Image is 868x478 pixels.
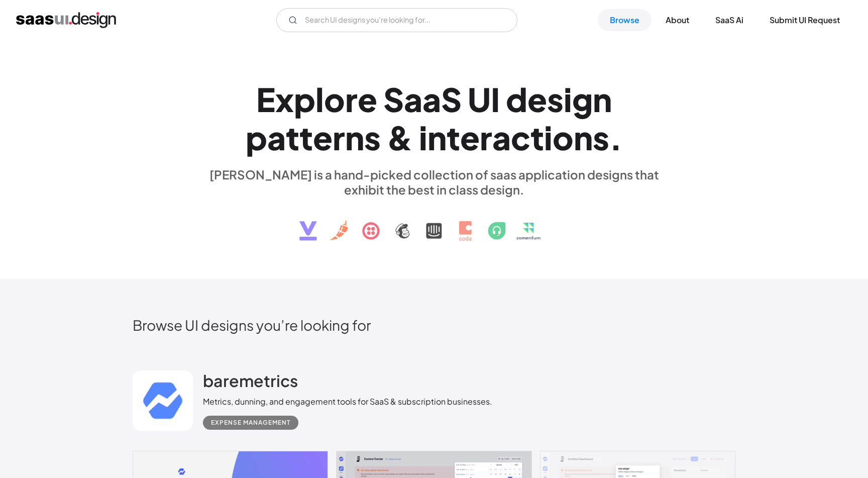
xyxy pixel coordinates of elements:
[757,9,852,31] a: Submit UI Request
[383,80,404,119] div: S
[203,370,298,396] a: baremetrics
[16,12,116,28] a: home
[256,80,275,119] div: E
[246,118,267,157] div: p
[275,80,294,119] div: x
[480,118,492,157] div: r
[511,118,530,157] div: c
[544,118,553,157] div: i
[564,80,572,119] div: i
[203,167,665,197] div: [PERSON_NAME] is a hand-picked collection of saas application designs that exhibit the best in cl...
[419,118,427,157] div: i
[404,80,422,119] div: a
[527,80,547,119] div: e
[703,9,755,31] a: SaaS Ai
[553,118,574,157] div: o
[547,80,564,119] div: s
[324,80,345,119] div: o
[345,118,364,157] div: n
[593,80,612,119] div: n
[345,80,358,119] div: r
[447,118,460,157] div: t
[387,118,413,157] div: &
[133,316,735,334] h2: Browse UI designs you’re looking for
[211,417,290,429] div: Expense Management
[460,118,480,157] div: e
[441,80,462,119] div: S
[492,118,511,157] div: a
[276,8,517,32] input: Search UI designs you're looking for...
[286,118,299,157] div: t
[364,118,381,157] div: s
[203,370,298,391] h2: baremetrics
[598,9,652,31] a: Browse
[574,118,593,157] div: n
[358,80,377,119] div: e
[654,9,701,31] a: About
[530,118,544,157] div: t
[267,118,286,157] div: a
[276,8,517,32] form: Email Form
[203,396,492,408] div: Metrics, dunning, and engagement tools for SaaS & subscription businesses.
[609,118,622,157] div: .
[593,118,609,157] div: s
[427,118,447,157] div: n
[313,118,333,157] div: e
[315,80,324,119] div: l
[203,80,665,157] h1: Explore SaaS UI design patterns & interactions.
[506,80,527,119] div: d
[491,80,500,119] div: I
[282,197,586,249] img: text, icon, saas logo
[468,80,491,119] div: U
[294,80,315,119] div: p
[572,80,593,119] div: g
[422,80,441,119] div: a
[299,118,313,157] div: t
[333,118,345,157] div: r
